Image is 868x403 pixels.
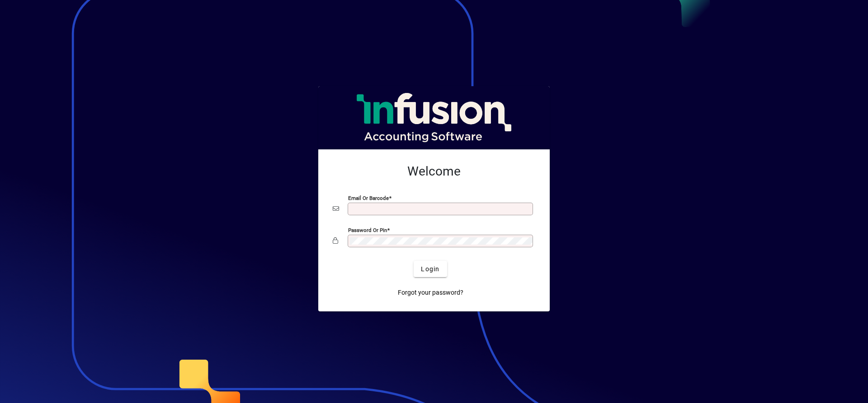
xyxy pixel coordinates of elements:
[348,195,389,201] mat-label: Email or Barcode
[398,288,463,297] span: Forgot your password?
[421,264,439,274] span: Login
[333,164,535,179] h2: Welcome
[348,227,387,233] mat-label: Password or Pin
[394,284,467,301] a: Forgot your password?
[414,261,447,277] button: Login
